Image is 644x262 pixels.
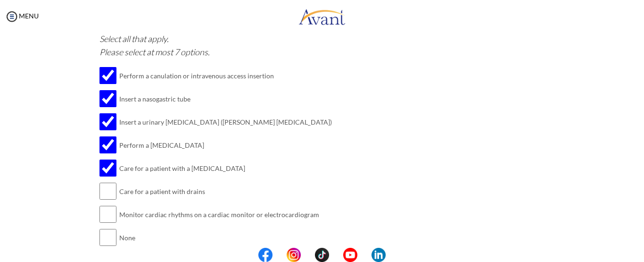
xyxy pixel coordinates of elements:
img: tt.png [315,248,329,262]
p: From the list below, select the ones that handle in your current unit/[PERSON_NAME]: [99,19,545,59]
td: Insert a nasogastric tube [119,87,332,110]
img: yt.png [343,248,357,262]
td: Insert a urinary [MEDICAL_DATA] ([PERSON_NAME] [MEDICAL_DATA]) [119,110,332,134]
td: Care for a patient with a [MEDICAL_DATA] [119,157,332,180]
a: MENU [5,12,39,20]
td: Monitor cardiac rhythms on a cardiac monitor or electrocardiogram [119,203,332,226]
img: blank.png [301,248,315,262]
img: logo.png [298,2,346,31]
td: Care for a patient with drains [119,180,332,203]
img: li.png [372,248,386,262]
td: Perform a canulation or intravenous access insertion [119,64,332,87]
img: blank.png [329,248,343,262]
i: Select all that apply. Please select at most 7 options. [99,34,210,57]
img: icon-menu.png [5,9,19,24]
img: blank.png [272,248,287,262]
img: blank.png [357,248,372,262]
img: in.png [287,248,301,262]
img: fb.png [258,248,272,262]
td: None [119,226,332,249]
td: Perform a [MEDICAL_DATA] [119,134,332,157]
